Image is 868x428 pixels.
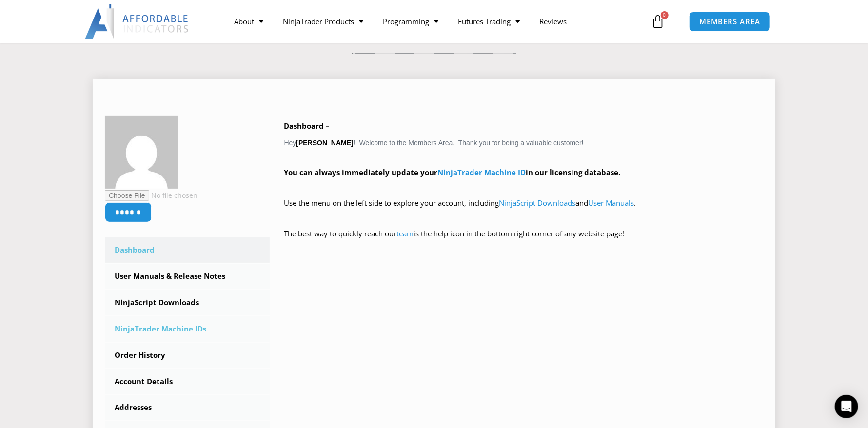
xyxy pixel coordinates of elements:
[284,196,764,224] p: Use the menu on the left side to explore your account, including and .
[284,167,621,177] strong: You can always immediately update your in our licensing database.
[835,395,858,418] div: Open Intercom Messenger
[284,119,764,254] div: Hey ! Welcome to the Members Area. Thank you for being a valuable customer!
[105,395,270,420] a: Addresses
[589,198,634,208] a: User Manuals
[224,10,273,33] a: About
[105,116,178,189] img: 2008be395ea0521b86f1f156b4e12efc33dc220f2dac0610f65c790bac2f017b
[438,167,526,177] a: NinjaTrader Machine ID
[105,316,270,342] a: NinjaTrader Machine IDs
[105,264,270,289] a: User Manuals & Release Notes
[530,10,576,33] a: Reviews
[105,237,270,263] a: Dashboard
[499,198,576,208] a: NinjaScript Downloads
[284,227,764,254] p: The best way to quickly reach our is the help icon in the bottom right corner of any website page!
[373,10,448,33] a: Programming
[637,7,680,36] a: 0
[273,10,373,33] a: NinjaTrader Products
[284,121,330,131] b: Dashboard –
[699,18,760,25] span: MEMBERS AREA
[689,12,770,32] a: MEMBERS AREA
[105,369,270,394] a: Account Details
[296,139,353,147] strong: [PERSON_NAME]
[105,290,270,315] a: NinjaScript Downloads
[448,10,530,33] a: Futures Trading
[85,4,190,39] img: LogoAI | Affordable Indicators – NinjaTrader
[105,343,270,368] a: Order History
[397,229,414,238] a: team
[661,11,669,19] span: 0
[224,10,649,33] nav: Menu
